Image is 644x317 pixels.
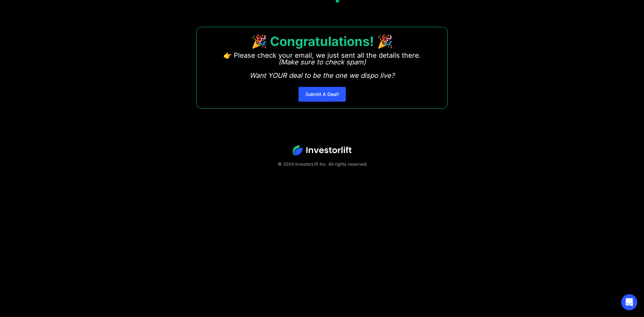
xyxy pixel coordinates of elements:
div: Open Intercom Messenger [621,294,637,310]
div: © 2024 InvestorLift Inc. All rights reserved [23,161,621,167]
strong: 🎉 Congratulations! 🎉 [251,34,393,49]
p: 👉 Please check your email, we just sent all the details there. ‍ [223,52,421,79]
em: (Make sure to check spam) Want YOUR deal to be the one we dispo live? [250,58,394,80]
a: Submit A Deal! [299,87,346,102]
